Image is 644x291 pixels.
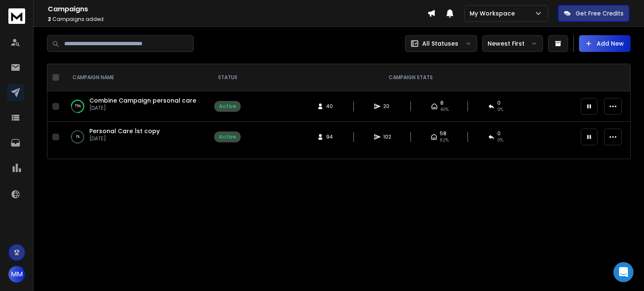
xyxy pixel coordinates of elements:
[89,96,196,105] a: Combine Campaign personal care
[48,16,427,23] p: Campaigns added
[89,105,196,111] p: [DATE]
[497,100,501,106] span: 0
[76,133,80,141] p: 1 %
[440,137,449,144] span: 62 %
[576,9,623,18] p: Get Free Credits
[89,127,160,135] a: Personal Care 1st copy
[497,130,501,137] span: 0
[440,106,449,113] span: 40 %
[326,134,335,140] span: 94
[558,5,629,22] button: Get Free Credits
[62,64,209,91] th: CAMPAIGN NAME
[440,100,444,106] span: 8
[440,130,447,137] span: 58
[8,8,25,24] img: logo
[75,102,81,111] p: 75 %
[383,103,392,110] span: 20
[8,266,25,283] button: MM
[48,15,51,23] span: 2
[219,103,236,110] div: Active
[209,64,246,91] th: STATUS
[62,122,209,152] td: 1%Personal Care 1st copy[DATE]
[246,64,576,91] th: CAMPAIGN STATS
[613,262,634,282] div: Open Intercom Messenger
[326,103,335,110] span: 40
[219,134,236,140] div: Active
[89,135,160,142] p: [DATE]
[470,9,518,18] p: My Workspace
[62,91,209,122] td: 75%Combine Campaign personal care[DATE]
[48,4,427,14] h1: Campaigns
[497,106,503,113] span: 0 %
[383,134,392,140] span: 102
[497,137,503,144] span: 0 %
[579,35,631,52] button: Add New
[422,39,458,48] p: All Statuses
[482,35,543,52] button: Newest First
